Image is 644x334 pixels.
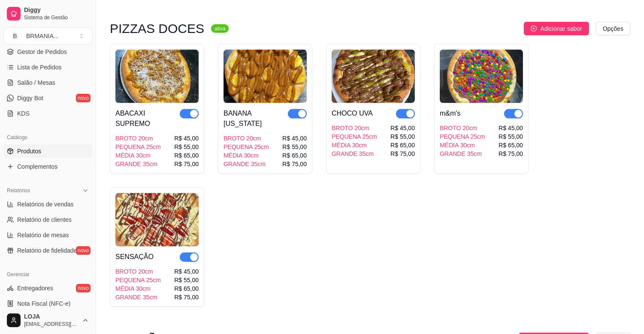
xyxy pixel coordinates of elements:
span: Adicionar sabor [540,24,582,33]
span: Nota Fiscal (NFC-e) [17,299,70,308]
div: PEQUENA 25cm [224,143,269,151]
div: BROTO 20cm [115,267,161,276]
span: Entregadores [17,284,53,292]
div: PEQUENA 25cm [440,132,485,141]
span: Diggy Bot [17,94,43,102]
a: Relatório de fidelidadenovo [3,244,92,257]
div: ABACAXI SUPREMO [115,108,180,129]
img: product-image [440,50,523,103]
div: Catálogo [3,131,92,144]
span: B [11,32,19,40]
div: R$ 65,00 [282,151,307,160]
a: Relatório de mesas [3,228,92,242]
div: PEQUENA 25cm [115,143,161,151]
div: R$ 75,00 [282,160,307,168]
a: Entregadoresnovo [3,281,92,295]
div: R$ 65,00 [390,141,415,149]
div: MÉDIA 30cm [332,141,377,149]
div: R$ 55,00 [174,276,199,284]
span: Relatório de fidelidade [17,246,77,255]
div: BRMANIA ... [26,32,58,40]
span: LOJA [24,313,79,321]
div: MÉDIA 30cm [440,141,485,149]
a: Relatórios de vendas [3,197,92,211]
div: BROTO 20cm [224,134,269,143]
span: Relatórios de vendas [17,200,74,209]
span: Opções [603,24,623,33]
a: KDS [3,107,92,120]
button: Adicionar sabor [524,22,589,36]
div: MÉDIA 30cm [115,284,161,293]
h3: PIZZAS DOCES [110,24,204,34]
div: R$ 75,00 [390,149,415,158]
div: m&m's [440,108,460,119]
a: Salão / Mesas [3,76,92,89]
button: Select a team [3,27,92,45]
img: product-image [224,50,307,103]
button: Opções [596,22,630,36]
div: BROTO 20cm [440,124,485,132]
span: Diggy [24,6,89,14]
div: BROTO 20cm [115,134,161,143]
span: Produtos [17,147,41,155]
a: DiggySistema de Gestão [3,3,92,24]
img: product-image [332,50,415,103]
sup: ativa [211,24,229,33]
div: R$ 55,00 [390,132,415,141]
div: SENSAÇÃO [115,252,154,262]
div: PEQUENA 25cm [332,132,377,141]
div: R$ 45,00 [390,124,415,132]
a: Produtos [3,144,92,158]
span: KDS [17,109,30,118]
span: Relatório de mesas [17,231,69,239]
div: R$ 45,00 [174,134,199,143]
a: Nota Fiscal (NFC-e) [3,297,92,310]
div: GRANDE 35cm [224,160,269,168]
div: GRANDE 35cm [115,293,161,301]
div: Gerenciar [3,268,92,281]
div: R$ 45,00 [282,134,307,143]
span: [EMAIL_ADDRESS][DOMAIN_NAME] [24,321,79,328]
div: R$ 75,00 [174,293,199,301]
div: R$ 45,00 [174,267,199,276]
button: LOJA[EMAIL_ADDRESS][DOMAIN_NAME] [3,310,92,331]
div: BROTO 20cm [332,124,377,132]
span: Lista de Pedidos [17,63,62,72]
a: Lista de Pedidos [3,60,92,74]
img: product-image [115,50,199,103]
a: Complementos [3,160,92,173]
div: GRANDE 35cm [332,149,377,158]
span: Relatório de clientes [17,215,72,224]
div: CHOCO UVA [332,108,373,119]
div: PEQUENA 25cm [115,276,161,284]
div: GRANDE 35cm [440,149,485,158]
div: R$ 65,00 [499,141,523,149]
span: Sistema de Gestão [24,14,89,21]
div: R$ 65,00 [174,151,199,160]
span: Gestor de Pedidos [17,48,67,56]
div: GRANDE 35cm [115,160,161,168]
div: R$ 55,00 [174,143,199,151]
div: R$ 55,00 [282,143,307,151]
img: product-image [115,193,199,247]
div: R$ 75,00 [499,149,523,158]
a: Diggy Botnovo [3,91,92,105]
div: MÉDIA 30cm [115,151,161,160]
span: plus-circle [531,26,537,32]
a: Gestor de Pedidos [3,45,92,59]
div: R$ 65,00 [174,284,199,293]
span: Complementos [17,162,57,171]
div: BANANA [US_STATE] [224,108,288,129]
span: Salão / Mesas [17,78,55,87]
div: MÉDIA 30cm [224,151,269,160]
span: Relatórios [7,187,30,194]
div: R$ 45,00 [499,124,523,132]
a: Relatório de clientes [3,213,92,227]
div: R$ 55,00 [499,132,523,141]
div: R$ 75,00 [174,160,199,168]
